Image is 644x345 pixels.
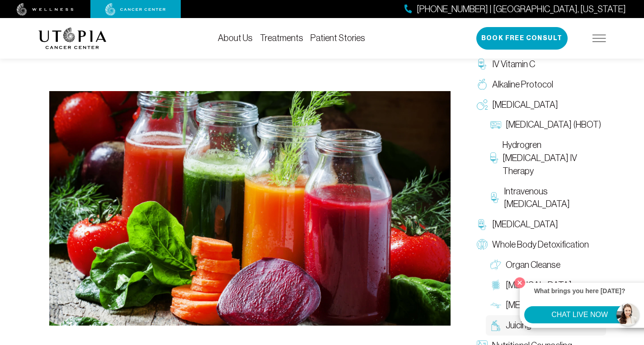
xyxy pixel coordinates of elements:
span: [PHONE_NUMBER] | [GEOGRAPHIC_DATA], [US_STATE] [417,3,626,16]
img: cancer center [105,3,166,16]
a: Alkaline Protocol [472,74,606,95]
img: Hydrogren Peroxide IV Therapy [490,152,498,163]
a: Juicing [486,315,606,336]
img: Alkaline Protocol [477,79,488,90]
a: [MEDICAL_DATA] [472,214,606,235]
img: Hyperbaric Oxygen Therapy (HBOT) [490,120,501,130]
img: Organ Cleanse [490,259,501,270]
span: [MEDICAL_DATA] [506,299,572,312]
img: Colon Therapy [490,280,501,290]
a: Patient Stories [310,33,365,43]
img: Juicing [49,91,451,326]
span: Intravenous [MEDICAL_DATA] [504,185,601,211]
button: Book Free Consult [476,27,568,50]
a: [MEDICAL_DATA] [486,295,606,315]
span: Organ Cleanse [506,258,560,271]
a: Whole Body Detoxification [472,235,606,255]
a: Organ Cleanse [486,255,606,275]
button: Close [512,275,527,290]
span: IV Vitamin C [492,58,535,71]
a: IV Vitamin C [472,54,606,74]
a: Intravenous [MEDICAL_DATA] [486,181,606,215]
img: IV Vitamin C [477,59,488,69]
span: Juicing [506,319,531,332]
a: [PHONE_NUMBER] | [GEOGRAPHIC_DATA], [US_STATE] [404,3,626,16]
img: Chelation Therapy [477,219,488,230]
span: Whole Body Detoxification [492,238,589,251]
img: logo [38,28,107,49]
img: Juicing [490,320,501,331]
a: [MEDICAL_DATA] (HBOT) [486,115,606,135]
span: Hydrogren [MEDICAL_DATA] IV Therapy [503,138,602,177]
img: icon-hamburger [592,35,606,42]
img: Oxygen Therapy [477,99,488,110]
img: Whole Body Detoxification [477,239,488,250]
img: Intravenous Ozone Therapy [490,192,500,203]
img: Lymphatic Massage [490,300,501,311]
img: wellness [17,3,74,16]
span: [MEDICAL_DATA] (HBOT) [506,118,601,131]
span: [MEDICAL_DATA] [492,98,558,111]
a: Treatments [260,33,303,43]
a: Hydrogren [MEDICAL_DATA] IV Therapy [486,135,606,181]
span: [MEDICAL_DATA] [506,279,572,292]
strong: What brings you here [DATE]? [534,287,625,294]
button: CHAT LIVE NOW [524,306,635,323]
span: [MEDICAL_DATA] [492,218,558,231]
span: Alkaline Protocol [492,78,553,91]
a: [MEDICAL_DATA] [472,95,606,115]
a: [MEDICAL_DATA] [486,275,606,295]
a: About Us [218,33,253,43]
